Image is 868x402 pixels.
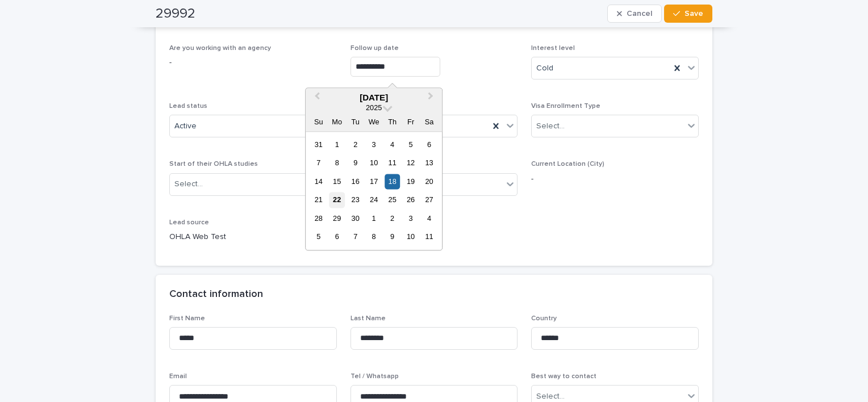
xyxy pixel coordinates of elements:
span: Start of their OHLA studies [169,161,258,167]
div: Choose Saturday, September 13th, 2025 [422,156,437,171]
div: Choose Friday, October 10th, 2025 [403,229,419,245]
div: Choose Sunday, October 5th, 2025 [311,229,326,245]
span: 2025 [366,104,382,112]
div: [DATE] [306,93,442,103]
div: Select... [174,178,203,190]
div: Mo [329,115,345,130]
div: Choose Wednesday, September 17th, 2025 [366,174,382,189]
span: Lead status [169,103,207,110]
span: Cold [536,62,553,74]
h2: Contact information [169,288,263,301]
div: Choose Friday, September 26th, 2025 [403,192,419,208]
div: Choose Saturday, October 11th, 2025 [422,229,437,245]
div: Choose Monday, September 8th, 2025 [329,156,345,171]
span: Visa Enrollment Type [531,103,600,110]
span: Save [685,10,703,18]
div: Choose Tuesday, October 7th, 2025 [348,229,363,245]
button: Previous Month [307,89,325,107]
div: Su [311,115,326,130]
div: Choose Saturday, September 20th, 2025 [422,174,437,189]
div: Choose Friday, September 5th, 2025 [403,137,419,152]
div: Choose Sunday, September 21st, 2025 [311,192,326,208]
span: Email [169,373,187,380]
div: Choose Wednesday, September 24th, 2025 [366,192,382,208]
div: Choose Monday, September 1st, 2025 [329,137,345,152]
span: First Name [169,315,205,322]
div: Fr [403,115,419,130]
div: Choose Thursday, September 4th, 2025 [385,137,400,152]
div: Choose Saturday, October 4th, 2025 [422,211,437,226]
span: Are you working with an agency [169,45,271,52]
div: Choose Monday, September 29th, 2025 [329,211,345,226]
button: Cancel [607,5,662,23]
button: Next Month [423,89,441,107]
div: Choose Saturday, September 27th, 2025 [422,192,437,208]
div: Choose Sunday, September 28th, 2025 [311,211,326,226]
span: Follow up date [350,45,399,52]
div: Choose Tuesday, September 23rd, 2025 [348,192,363,208]
div: Tu [348,115,363,130]
div: month 2025-09 [310,136,439,246]
p: - [531,173,699,185]
span: Cancel [627,10,652,18]
div: Choose Thursday, October 9th, 2025 [385,229,400,245]
span: Active [174,120,197,132]
div: Th [385,115,400,130]
div: Select... [536,120,565,132]
div: Choose Thursday, September 25th, 2025 [385,192,400,208]
div: Choose Friday, September 19th, 2025 [403,174,419,189]
div: Choose Sunday, September 14th, 2025 [311,174,326,189]
div: Choose Thursday, October 2nd, 2025 [385,211,400,226]
span: Country [531,315,557,322]
div: Choose Tuesday, September 16th, 2025 [348,174,363,189]
div: Choose Tuesday, September 9th, 2025 [348,156,363,171]
span: Lead source [169,219,209,226]
div: Choose Sunday, September 7th, 2025 [311,156,326,171]
div: We [366,115,382,130]
div: Choose Monday, September 15th, 2025 [329,174,345,189]
div: Choose Wednesday, September 3rd, 2025 [366,137,382,152]
span: Tel / Whatsapp [350,373,399,380]
button: Save [664,5,712,23]
div: Choose Wednesday, October 1st, 2025 [366,211,382,226]
div: Choose Sunday, August 31st, 2025 [311,137,326,152]
div: Choose Friday, September 12th, 2025 [403,156,419,171]
div: Choose Monday, September 22nd, 2025 [329,192,345,208]
span: Best way to contact [531,373,596,380]
span: Last Name [350,315,386,322]
div: Sa [422,115,437,130]
div: Choose Wednesday, September 10th, 2025 [366,156,382,171]
div: Choose Tuesday, September 2nd, 2025 [348,137,363,152]
div: Choose Wednesday, October 8th, 2025 [366,229,382,245]
div: Choose Monday, October 6th, 2025 [329,229,345,245]
div: Choose Thursday, September 18th, 2025 [385,174,400,189]
span: Interest level [531,45,575,52]
div: Choose Tuesday, September 30th, 2025 [348,211,363,226]
div: Choose Friday, October 3rd, 2025 [403,211,419,226]
h2: 29992 [156,6,195,22]
div: Choose Saturday, September 6th, 2025 [422,137,437,152]
div: Choose Thursday, September 11th, 2025 [385,156,400,171]
p: OHLA Web Test [169,231,337,243]
span: Current Location (City) [531,161,604,167]
p: - [169,57,337,69]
